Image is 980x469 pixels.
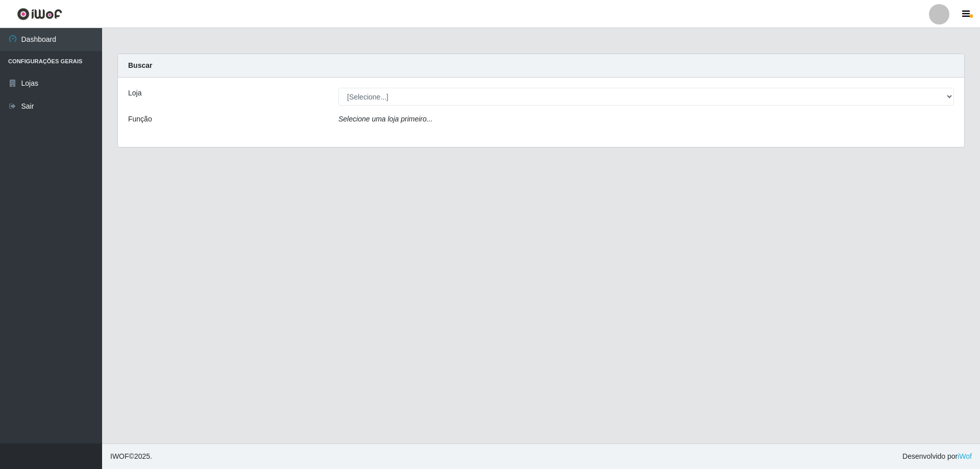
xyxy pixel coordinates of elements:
span: © 2025 . [110,451,152,462]
i: Selecione uma loja primeiro... [338,115,432,123]
span: IWOF [110,452,129,460]
a: iWof [958,452,972,460]
span: Desenvolvido por [902,451,972,462]
img: CoreUI Logo [17,8,62,20]
label: Loja [128,88,141,98]
strong: Buscar [128,61,152,69]
label: Função [128,114,152,125]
